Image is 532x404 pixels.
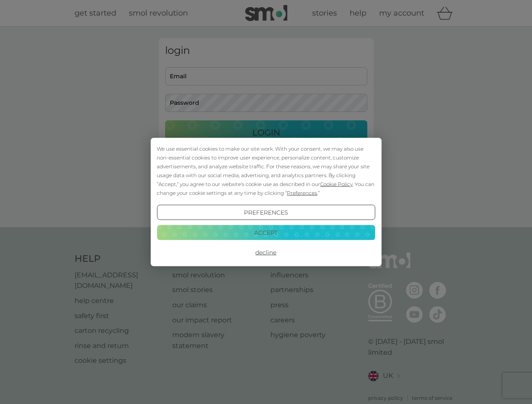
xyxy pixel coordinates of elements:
[157,144,375,197] div: We use essential cookies to make our site work. With your consent, we may also use non-essential ...
[157,205,375,220] button: Preferences
[287,190,317,196] span: Preferences
[150,138,381,266] div: Cookie Consent Prompt
[320,181,353,187] span: Cookie Policy
[157,245,375,260] button: Decline
[157,225,375,240] button: Accept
